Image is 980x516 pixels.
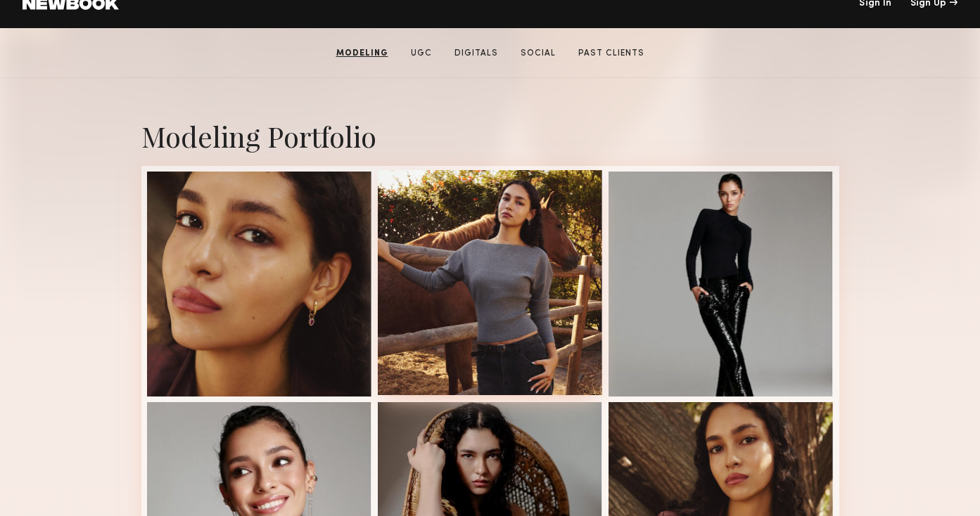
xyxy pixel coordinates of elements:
a: Social [515,47,561,60]
div: Modeling Portfolio [141,117,839,155]
a: UGC [405,47,438,60]
a: Digitals [449,47,504,60]
a: Past Clients [573,47,650,60]
a: Modeling [331,47,394,60]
